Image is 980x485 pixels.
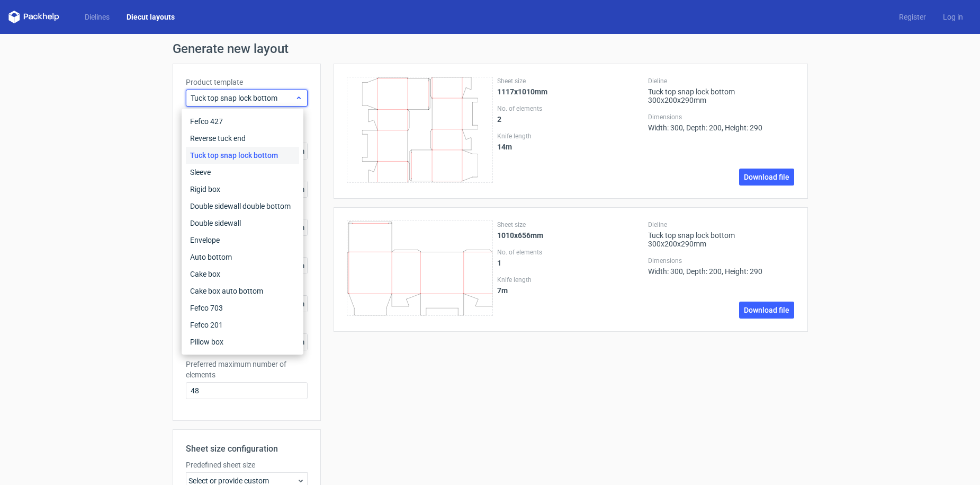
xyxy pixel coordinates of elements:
[186,232,299,249] div: Envelope
[186,283,299,299] div: Cake box auto bottom
[186,249,299,266] div: Auto bottom
[497,132,644,140] label: Knife length
[118,12,183,22] a: Diecut layouts
[497,143,512,151] strong: 14 m
[186,443,308,455] h2: Sheet size configuration
[186,333,299,350] div: Pillow box
[186,198,299,215] div: Double sidewall double bottom
[497,231,543,240] strong: 1010x656mm
[497,286,508,295] strong: 7 m
[497,248,644,257] label: No. of elements
[648,257,795,276] div: Width: 300, Depth: 200, Height: 290
[497,276,644,284] label: Knife length
[186,130,299,147] div: Reverse tuck end
[648,77,795,85] label: Dieline
[186,181,299,198] div: Rigid box
[739,169,794,186] a: Download file
[76,12,118,22] a: Dielines
[497,115,501,124] strong: 2
[891,12,934,22] a: Register
[191,93,295,103] span: Tuck top snap lock bottom
[648,257,795,265] label: Dimensions
[186,460,308,470] label: Predefined sheet size
[739,302,794,319] a: Download file
[186,316,299,333] div: Fefco 201
[648,77,795,104] div: Tuck top snap lock bottom 300x200x290mm
[186,147,299,164] div: Tuck top snap lock bottom
[186,299,299,316] div: Fefco 703
[648,221,795,229] label: Dieline
[934,12,972,22] a: Log in
[497,77,644,85] label: Sheet size
[186,164,299,181] div: Sleeve
[648,113,795,121] label: Dimensions
[497,87,547,96] strong: 1117x1010mm
[648,221,795,248] div: Tuck top snap lock bottom 300x200x290mm
[186,77,308,87] label: Product template
[497,104,644,113] label: No. of elements
[186,266,299,283] div: Cake box
[497,221,644,229] label: Sheet size
[186,113,299,130] div: Fefco 427
[497,259,501,267] strong: 1
[186,359,308,380] label: Preferred maximum number of elements
[648,113,795,132] div: Width: 300, Depth: 200, Height: 290
[173,42,808,55] h1: Generate new layout
[186,215,299,232] div: Double sidewall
